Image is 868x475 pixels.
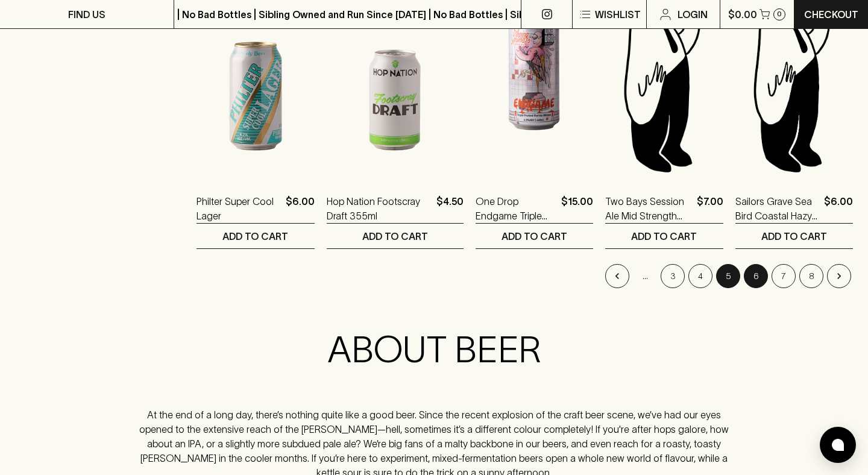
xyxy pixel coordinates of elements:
[362,229,428,244] p: ADD TO CART
[476,194,556,223] a: One Drop Endgame Triple Fruited [US_STATE] Weisse Sour 440ml
[688,264,712,288] button: Go to page 4
[661,264,685,288] button: Go to page 3
[502,229,567,244] p: ADD TO CART
[678,7,708,22] p: Login
[327,224,464,248] button: ADD TO CART
[130,328,738,371] h2: ABOUT BEER
[476,224,593,248] button: ADD TO CART
[436,194,464,223] p: $4.50
[777,11,782,17] p: 0
[728,7,757,22] p: $0.00
[595,7,641,22] p: Wishlist
[735,194,819,223] a: Sailors Grave Sea Bird Coastal Hazy Pale 355ml (can)
[605,224,723,248] button: ADD TO CART
[197,224,314,248] button: ADD TO CART
[197,264,853,288] nav: pagination navigation
[832,439,844,451] img: bubble-icon
[697,194,723,223] p: $7.00
[605,264,629,288] button: Go to previous page
[761,229,827,244] p: ADD TO CART
[286,194,315,223] p: $6.00
[68,7,105,22] p: FIND US
[605,194,691,223] a: Two Bays Session Ale Mid Strength 375ml can
[827,264,851,288] button: Go to next page
[633,264,657,288] div: …
[735,224,853,248] button: ADD TO CART
[772,264,796,288] button: Go to page 7
[197,194,280,223] a: Philter Super Cool Lager
[631,229,697,244] p: ADD TO CART
[744,264,768,288] button: Go to page 6
[327,194,432,223] a: Hop Nation Footscray Draft 355ml
[222,229,288,244] p: ADD TO CART
[824,194,853,223] p: $6.00
[716,264,740,288] button: page 5
[799,264,823,288] button: Go to page 8
[804,7,858,22] p: Checkout
[561,194,593,223] p: $15.00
